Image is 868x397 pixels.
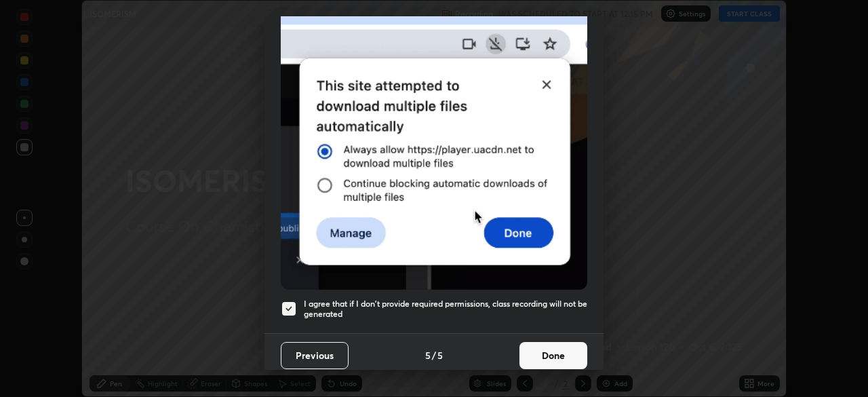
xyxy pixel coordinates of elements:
[425,348,431,362] h4: 5
[304,299,587,320] h5: I agree that if I don't provide required permissions, class recording will not be generated
[519,342,587,369] button: Done
[281,342,349,369] button: Previous
[432,348,436,362] h4: /
[437,348,443,362] h4: 5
